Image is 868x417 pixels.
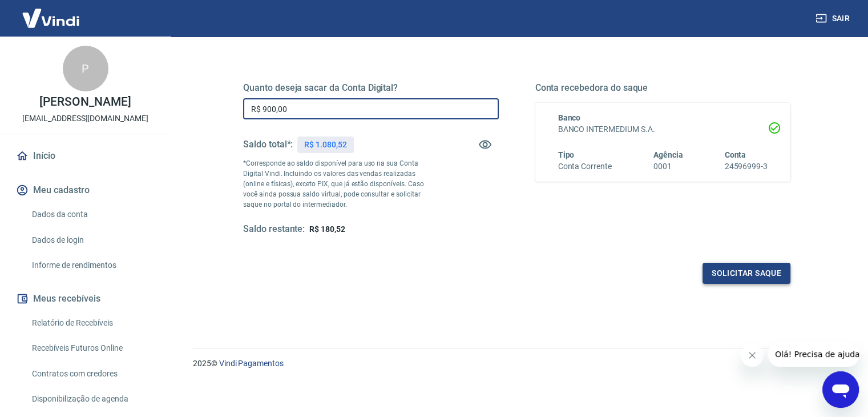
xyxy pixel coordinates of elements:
[724,161,768,173] h6: 24596999-3
[558,150,575,159] span: Tipo
[193,358,841,370] p: 2025 ©
[7,8,96,17] span: Olá! Precisa de ajuda?
[243,223,305,235] h5: Saldo restante:
[22,113,148,125] p: [EMAIL_ADDRESS][DOMAIN_NAME]
[14,178,157,203] button: Meu cadastro
[39,96,131,108] p: [PERSON_NAME]
[219,359,284,368] a: Vindi Pagamentos
[27,228,157,252] a: Dados de login
[703,263,790,284] button: Solicitar saque
[14,1,88,35] img: Vindi
[63,46,108,91] div: P
[724,150,746,159] span: Conta
[558,113,581,122] span: Banco
[741,344,764,367] iframe: Fechar mensagem
[653,161,683,173] h6: 0001
[558,161,612,173] h6: Conta Corrente
[27,254,157,277] a: Informe de rendimentos
[243,158,435,210] p: *Corresponde ao saldo disponível para uso na sua Conta Digital Vindi. Incluindo os valores das ve...
[653,150,683,159] span: Agência
[558,123,768,135] h6: BANCO INTERMEDIUM S.A.
[27,336,157,360] a: Recebíveis Futuros Online
[27,362,157,386] a: Contratos com credores
[14,143,157,169] a: Início
[309,224,345,234] span: R$ 180,52
[243,139,293,150] h5: Saldo total*:
[27,387,157,411] a: Disponibilização de agenda
[535,82,791,94] h5: Conta recebedora do saque
[304,139,346,151] p: R$ 1.080,52
[14,286,157,311] button: Meus recebíveis
[27,311,157,335] a: Relatório de Recebíveis
[27,203,157,226] a: Dados da conta
[822,371,859,408] iframe: Botão para abrir a janela de mensagens
[813,8,854,29] button: Sair
[768,342,859,367] iframe: Mensagem da empresa
[243,82,499,94] h5: Quanto deseja sacar da Conta Digital?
